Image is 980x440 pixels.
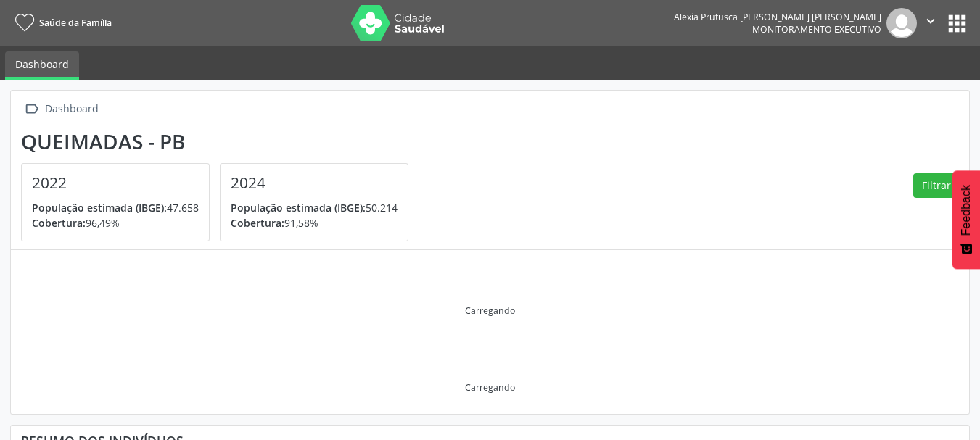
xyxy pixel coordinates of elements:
button:  [917,8,944,38]
span: Saúde da Família [39,17,112,29]
span: População estimada (IBGE): [231,201,366,215]
a: Dashboard [5,51,79,80]
div: Dashboard [42,99,101,120]
p: 47.658 [32,200,199,215]
div: Carregando [465,304,515,317]
a: Saúde da Família [10,11,112,35]
img: img [886,8,917,38]
button: Feedback - Mostrar pesquisa [952,170,980,269]
span: Monitoramento Executivo [752,23,881,36]
i:  [21,99,42,120]
div: Alexia Prutusca [PERSON_NAME] [PERSON_NAME] [674,11,881,23]
a:  Dashboard [21,99,101,120]
span: Cobertura: [231,216,284,230]
p: 96,49% [32,215,199,231]
button: apps [944,11,970,36]
h4: 2022 [32,174,199,192]
p: 50.214 [231,200,398,215]
span: Feedback [960,185,973,236]
h4: 2024 [231,174,398,192]
div: Carregando [465,381,515,394]
p: 91,58% [231,215,398,231]
span: Cobertura: [32,216,86,230]
i:  [923,13,939,29]
div: Queimadas - PB [21,130,419,154]
span: População estimada (IBGE): [32,201,167,215]
button: Filtrar [913,173,959,198]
